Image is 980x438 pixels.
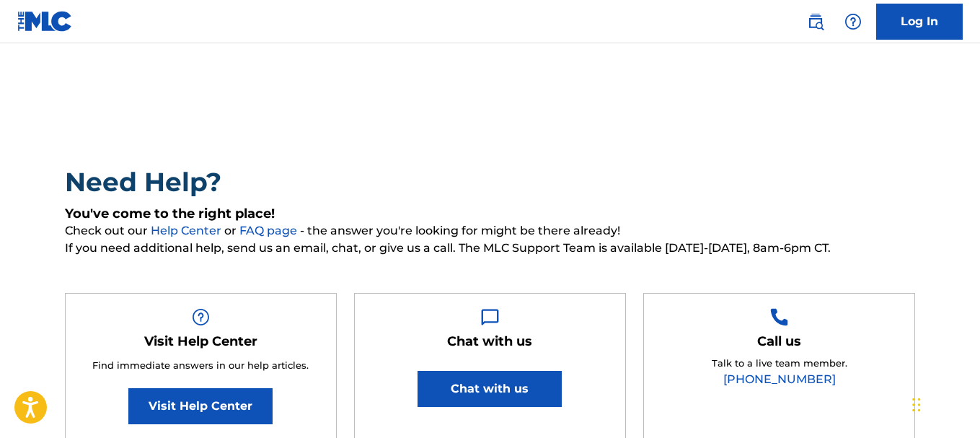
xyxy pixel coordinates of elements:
[151,224,224,237] a: Help Center
[144,333,257,350] h5: Visit Help Center
[807,13,824,30] img: search
[239,224,300,237] a: FAQ page
[128,388,273,424] a: Visit Help Center
[839,7,868,36] div: Help
[844,13,862,30] img: help
[723,372,836,386] a: [PHONE_NUMBER]
[801,7,830,36] a: Public Search
[908,369,980,438] div: Widget de chat
[770,308,788,326] img: Help Box Image
[912,383,921,426] div: Arrastrar
[712,356,847,371] p: Talk to a live team member.
[65,222,916,240] span: Check out our or - the answer you're looking for might be there already!
[92,359,309,371] span: Find immediate answers in our help articles.
[757,333,801,350] h5: Call us
[447,333,532,350] h5: Chat with us
[65,240,916,257] span: If you need additional help, send us an email, chat, or give us a call. The MLC Support Team is a...
[65,166,916,198] h2: Need Help?
[481,308,499,326] img: Help Box Image
[908,369,980,438] iframe: Chat Widget
[418,371,562,407] button: Chat with us
[192,308,210,326] img: Help Box Image
[17,11,73,32] img: MLC Logo
[876,4,963,40] a: Log In
[65,206,916,222] h5: You've come to the right place!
